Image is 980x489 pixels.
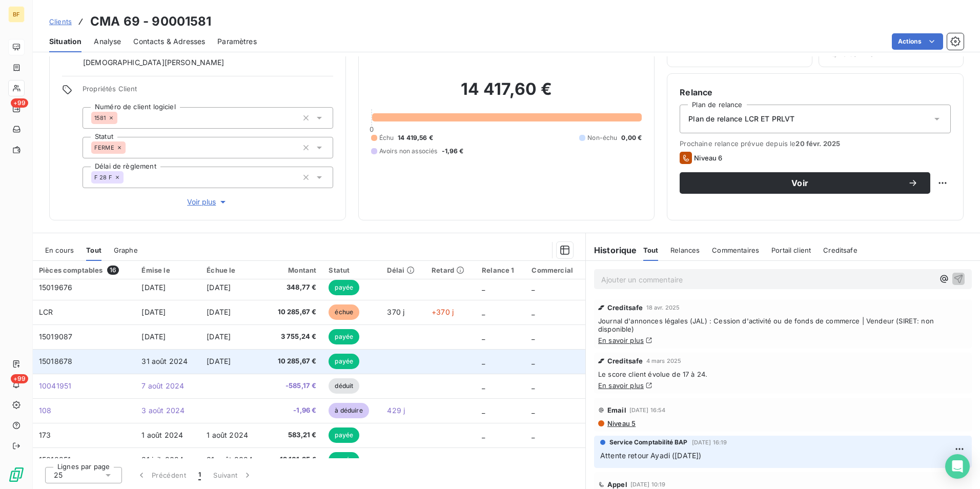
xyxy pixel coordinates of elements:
[94,36,121,47] span: Analyse
[329,304,359,320] span: échue
[387,406,405,415] span: 429 j
[680,172,930,194] button: Voir
[86,246,101,254] span: Tout
[442,147,464,156] span: -1,96 €
[692,179,908,187] span: Voir
[329,266,375,274] div: Statut
[532,357,535,365] span: _
[11,98,28,108] span: +99
[600,451,701,460] span: Attente retour Ayadi ([DATE])
[141,357,188,365] span: 31 août 2024
[482,308,485,316] span: _
[482,455,485,464] span: _
[272,282,316,293] span: 348,77 €
[207,464,259,486] button: Suivant
[646,358,682,364] span: 4 mars 2025
[114,246,138,254] span: Graphe
[11,374,28,383] span: +99
[39,431,51,439] span: 173
[532,431,535,439] span: _
[532,455,535,464] span: _
[207,308,231,316] span: [DATE]
[532,308,535,316] span: _
[272,405,316,416] span: -1,96 €
[646,304,680,311] span: 18 avr. 2025
[272,332,316,342] span: 3 755,24 €
[609,438,688,447] span: Service Comptabilité BAP
[432,308,454,316] span: +370 j
[83,85,333,99] span: Propriétés Client
[141,381,184,390] span: 7 août 2024
[607,303,643,312] span: Creditsafe
[598,336,644,344] a: En savoir plus
[39,455,71,464] span: 15018251
[49,17,72,26] span: Clients
[607,406,626,414] span: Email
[39,381,71,390] span: 10041951
[187,197,228,207] span: Voir plus
[329,427,359,443] span: payée
[8,466,25,483] img: Logo LeanPay
[482,431,485,439] span: _
[54,470,63,480] span: 25
[329,280,359,295] span: payée
[692,439,727,445] span: [DATE] 16:19
[45,246,74,254] span: En cours
[133,36,205,47] span: Contacts & Adresses
[141,283,166,292] span: [DATE]
[83,196,333,208] button: Voir plus
[598,381,644,390] a: En savoir plus
[371,79,642,110] h2: 14 417,60 €
[130,464,192,486] button: Précédent
[771,246,811,254] span: Portail client
[892,33,943,50] button: Actions
[207,357,231,365] span: [DATE]
[94,115,106,121] span: 1581
[329,452,359,467] span: payée
[8,6,25,23] div: BF
[207,455,253,464] span: 31 août 2024
[329,329,359,344] span: payée
[432,266,469,274] div: Retard
[694,154,722,162] span: Niveau 6
[141,308,166,316] span: [DATE]
[272,455,316,465] span: 12 101,35 €
[207,283,231,292] span: [DATE]
[141,406,185,415] span: 3 août 2024
[207,332,231,341] span: [DATE]
[192,464,207,486] button: 1
[141,431,183,439] span: 1 août 2024
[49,16,72,27] a: Clients
[370,125,374,133] span: 0
[823,246,857,254] span: Creditsafe
[387,308,404,316] span: 370 j
[532,266,579,274] div: Commercial
[712,246,759,254] span: Commentaires
[39,332,72,341] span: 15019087
[680,139,951,148] span: Prochaine relance prévue depuis le
[688,114,794,124] span: Plan de relance LCR ET PRLVT
[329,403,369,418] span: à déduire
[141,266,194,274] div: Émise le
[482,266,519,274] div: Relance 1
[39,406,51,415] span: 108
[272,356,316,366] span: 10 285,67 €
[606,419,636,427] span: Niveau 5
[272,266,316,274] div: Montant
[482,406,485,415] span: _
[643,246,659,254] span: Tout
[945,454,970,479] div: Open Intercom Messenger
[621,133,642,142] span: 0,00 €
[94,174,112,180] span: F 28 F
[141,455,183,464] span: 31 juil. 2024
[482,357,485,365] span: _
[598,317,968,333] span: Journal d'annonces légales (JAL) : Cession d'activité ou de fonds de commerce | Vendeur (SIRET: n...
[387,266,419,274] div: Délai
[117,113,126,123] input: Ajouter une valeur
[607,357,643,365] span: Creditsafe
[141,332,166,341] span: [DATE]
[532,332,535,341] span: _
[379,147,438,156] span: Avoirs non associés
[207,431,248,439] span: 1 août 2024
[329,354,359,369] span: payée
